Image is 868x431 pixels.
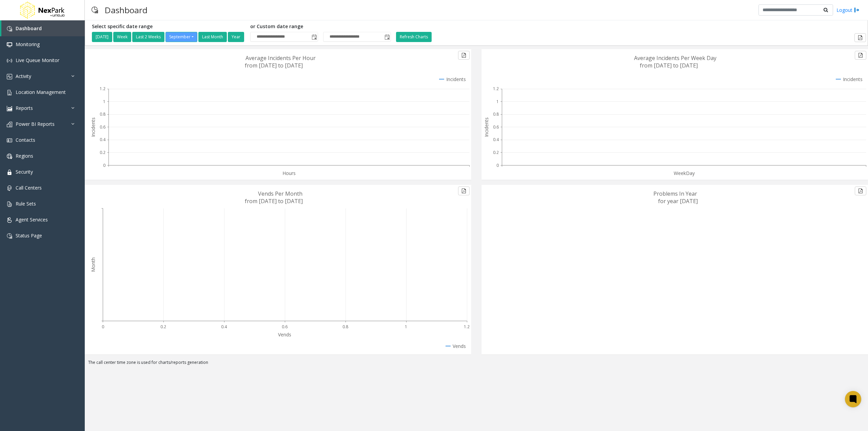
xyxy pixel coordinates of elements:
[278,331,291,338] text: Vends
[92,2,98,18] img: pageIcon
[16,216,48,223] span: Agent Services
[100,124,105,130] text: 0.6
[493,137,499,142] text: 0.4
[310,32,318,42] span: Toggle popup
[16,169,33,175] span: Security
[7,138,12,143] img: 'icon'
[640,62,698,69] text: from [DATE] to [DATE]
[7,233,12,239] img: 'icon'
[7,170,12,175] img: 'icon'
[16,200,36,207] span: Rule Sets
[653,190,697,197] text: Problems In Year
[228,32,244,42] button: Year
[100,150,105,155] text: 0.2
[103,99,105,104] text: 1
[464,324,470,330] text: 1.2
[7,185,12,191] img: 'icon'
[16,89,66,95] span: Location Management
[282,324,288,330] text: 0.6
[16,105,33,111] span: Reports
[836,6,860,14] a: Logout
[854,33,866,42] button: Export to pdf
[16,137,35,143] span: Contacts
[282,170,296,176] text: Hours
[132,32,164,42] button: Last 2 Weeks
[7,201,12,207] img: 'icon'
[458,187,470,195] button: Export to pdf
[658,197,698,205] text: for year [DATE]
[493,150,499,155] text: 0.2
[7,217,12,223] img: 'icon'
[113,32,131,42] button: Week
[198,32,227,42] button: Last Month
[102,324,104,330] text: 0
[493,86,499,92] text: 1.2
[383,32,391,42] span: Toggle popup
[245,54,316,62] text: Average Incidents Per Hour
[165,32,197,42] button: September
[90,117,96,137] text: Incidents
[7,26,12,32] img: 'icon'
[855,51,866,60] button: Export to pdf
[101,2,151,18] h3: Dashboard
[250,24,391,30] h5: or Custom date range
[1,20,85,36] a: Dashboard
[100,137,106,142] text: 0.4
[7,42,12,47] img: 'icon'
[405,324,407,330] text: 1
[16,232,42,239] span: Status Page
[92,24,245,30] h5: Select specific date range
[16,184,42,191] span: Call Centers
[245,197,303,205] text: from [DATE] to [DATE]
[100,111,105,117] text: 0.8
[258,190,302,197] text: Vends Per Month
[493,111,499,117] text: 0.8
[7,122,12,127] img: 'icon'
[92,32,112,42] button: [DATE]
[496,99,499,104] text: 1
[85,359,868,369] div: The call center time zone is used for charts/reports generation
[458,51,470,60] button: Export to pdf
[7,106,12,111] img: 'icon'
[103,162,105,168] text: 0
[854,6,860,14] img: logout
[7,74,12,79] img: 'icon'
[7,58,12,63] img: 'icon'
[16,57,59,63] span: Live Queue Monitor
[7,90,12,95] img: 'icon'
[16,121,55,127] span: Power BI Reports
[221,324,227,330] text: 0.4
[245,62,303,69] text: from [DATE] to [DATE]
[493,124,499,130] text: 0.6
[396,32,432,42] button: Refresh Charts
[674,170,695,176] text: WeekDay
[16,25,42,32] span: Dashboard
[342,324,348,330] text: 0.8
[7,154,12,159] img: 'icon'
[855,187,866,195] button: Export to pdf
[496,162,499,168] text: 0
[90,257,96,272] text: Month
[16,153,33,159] span: Regions
[16,41,40,47] span: Monitoring
[634,54,716,62] text: Average Incidents Per Week Day
[100,86,105,92] text: 1.2
[160,324,166,330] text: 0.2
[483,117,490,137] text: Incidents
[16,73,31,79] span: Activity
